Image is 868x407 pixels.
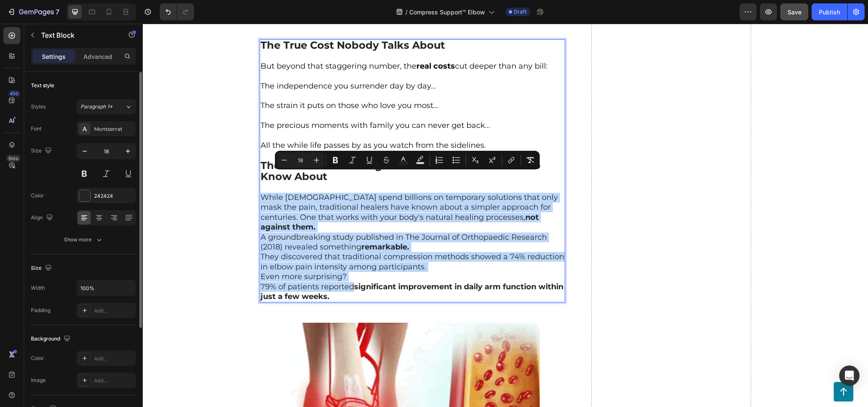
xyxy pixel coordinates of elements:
[31,263,53,274] div: Size
[31,284,45,292] div: Width
[118,117,343,126] span: All the while life passes by as you watch from the sidelines.
[94,125,134,133] div: Montserrat
[812,3,847,20] button: Publish
[94,355,134,363] div: Add...
[819,8,840,17] div: Publish
[839,365,860,386] div: Open Intercom Messenger
[42,52,66,61] p: Settings
[118,58,293,67] span: The independence you surrender day by day…
[31,125,42,133] div: Font
[780,3,808,20] button: Save
[118,97,347,106] span: The precious moments with family you can never get back…
[118,189,396,208] strong: not against them.
[405,8,408,17] span: /
[409,8,485,17] span: Compress Support™ Elbow
[31,212,55,224] div: Align
[3,3,63,20] button: 7
[31,192,44,199] div: Color
[31,232,136,247] button: Show more
[275,151,540,169] div: Editor contextual toolbar
[6,155,20,162] div: Beta
[94,192,134,200] div: 242424
[514,8,527,16] span: Draft
[118,258,422,278] p: 79% of patients reported
[118,248,422,258] p: Even more surprising?
[77,280,136,296] input: Auto
[94,377,134,385] div: Add...
[31,333,72,345] div: Background
[31,354,44,362] div: Color
[143,24,868,407] iframe: Design area
[788,8,801,16] span: Save
[118,136,398,159] strong: The Ancient Secret Big Pharma Doesn't Want You to Know About
[41,30,113,40] p: Text Block
[64,235,103,244] div: Show more
[118,258,421,277] strong: significant improvement in daily arm function within just a few weeks.
[31,82,54,89] div: Text style
[83,52,112,61] p: Advanced
[55,7,59,17] p: 7
[8,90,20,97] div: 450
[219,219,266,228] strong: remarkable.
[80,103,113,111] span: Paragraph 1*
[118,209,422,229] p: A groundbreaking study published in The Journal of Orthopaedic Research (2018) revealed something
[118,77,296,86] span: The strain it puts on those who love you most...
[160,3,194,20] div: Undo/Redo
[274,38,312,47] strong: real costs
[31,307,50,314] div: Padding
[118,169,422,209] p: While [DEMOGRAPHIC_DATA] spend billions on temporary solutions that only mask the pain, tradition...
[77,99,136,114] button: Paragraph 1*
[118,228,422,248] p: They discovered that traditional compression methods showed a 74% reduction in elbow pain intensi...
[94,307,134,315] div: Add...
[31,103,46,111] div: Styles
[31,145,53,157] div: Size
[31,377,46,384] div: Image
